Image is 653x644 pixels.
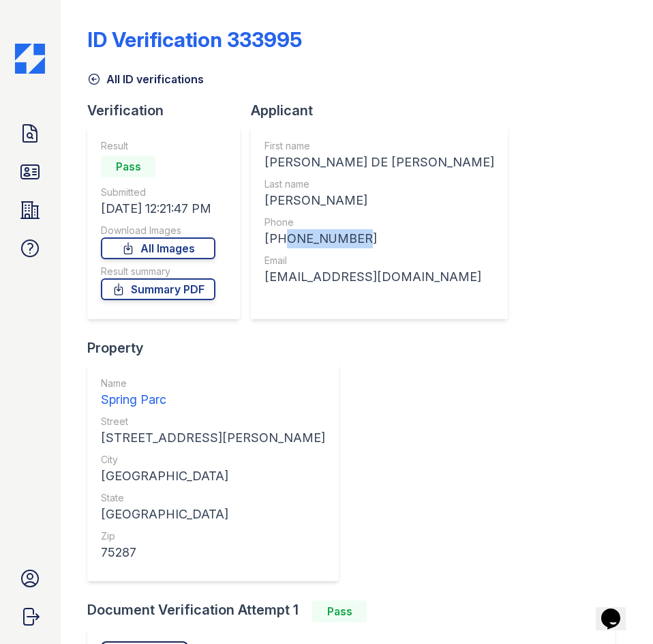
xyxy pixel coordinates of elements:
[312,600,367,622] div: Pass
[264,254,494,267] div: Email
[101,415,325,428] div: Street
[87,101,251,120] div: Verification
[101,156,155,177] div: Pass
[101,278,215,300] a: Summary PDF
[101,265,215,278] div: Result summary
[264,139,494,153] div: First name
[15,44,45,74] img: CE_Icon_Blue-c292c112584629df590d857e76928e9f676e5b41ef8f769ba2f05ee15b207248.png
[101,377,325,409] a: Name Spring Parc
[101,390,325,409] div: Spring Parc
[264,229,494,248] div: [PHONE_NUMBER]
[101,224,215,237] div: Download Images
[596,589,639,630] iframe: chat widget
[101,529,325,543] div: Zip
[264,216,494,229] div: Phone
[101,186,215,199] div: Submitted
[264,191,494,210] div: [PERSON_NAME]
[101,467,325,486] div: [GEOGRAPHIC_DATA]
[251,101,519,120] div: Applicant
[101,377,325,390] div: Name
[264,177,494,191] div: Last name
[101,491,325,505] div: State
[101,543,325,562] div: 75287
[101,428,325,448] div: [STREET_ADDRESS][PERSON_NAME]
[264,153,494,172] div: [PERSON_NAME] DE [PERSON_NAME]
[87,600,626,622] div: Document Verification Attempt 1
[101,237,215,259] a: All Images
[101,453,325,467] div: City
[87,27,302,52] div: ID Verification 333995
[101,139,215,153] div: Result
[87,71,204,87] a: All ID verifications
[101,505,325,524] div: [GEOGRAPHIC_DATA]
[87,338,350,357] div: Property
[101,199,215,218] div: [DATE] 12:21:47 PM
[264,267,494,287] div: [EMAIL_ADDRESS][DOMAIN_NAME]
